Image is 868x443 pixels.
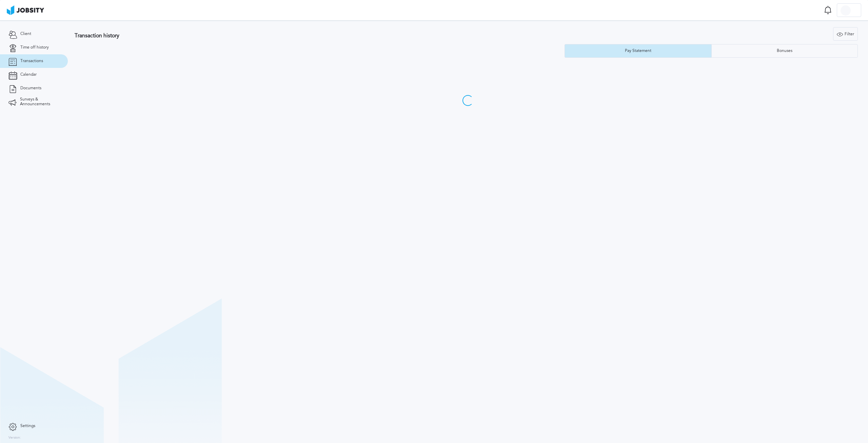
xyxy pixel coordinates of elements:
[20,86,41,91] span: Documents
[20,424,35,428] span: Settings
[565,44,711,58] button: Pay Statement
[75,33,504,39] h3: Transaction history
[833,27,857,41] div: Filter
[711,44,858,58] button: Bonuses
[8,436,21,440] label: Version:
[7,5,44,15] img: ab4bad089aa723f57921c736e9817d99.png
[833,27,858,41] button: Filter
[622,49,655,53] div: Pay Statement
[20,45,49,50] span: Time off history
[20,97,59,107] span: Surveys & Announcements
[20,32,31,36] span: Client
[20,59,43,63] span: Transactions
[20,72,37,77] span: Calendar
[773,49,796,53] div: Bonuses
